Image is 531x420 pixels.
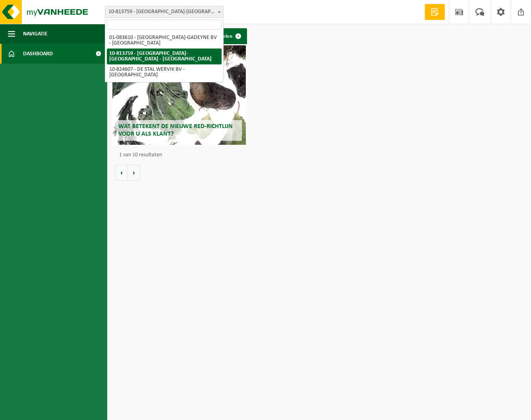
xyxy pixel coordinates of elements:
[115,165,128,181] button: Vorige
[128,165,140,181] button: Volgende
[118,123,233,137] span: Wat betekent de nieuwe RED-richtlijn voor u als klant?
[105,6,223,17] span: 10-813759 - MUYLLE-GADEYNE BV - GELUWE
[23,44,53,64] span: Dashboard
[119,152,243,158] p: 1 van 10 resultaten
[112,45,245,145] a: Wat betekent de nieuwe RED-richtlijn voor u als klant?
[105,6,224,18] span: 10-813759 - MUYLLE-GADEYNE BV - GELUWE
[107,49,222,64] li: 10-813759 - [GEOGRAPHIC_DATA]-[GEOGRAPHIC_DATA] - [GEOGRAPHIC_DATA]
[23,24,48,44] span: Navigatie
[107,33,222,49] li: 01-083610 - [GEOGRAPHIC_DATA]-GADEYNE BV - [GEOGRAPHIC_DATA]
[107,64,222,80] li: 10-824607 - DE STAL WERVIK BV - [GEOGRAPHIC_DATA]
